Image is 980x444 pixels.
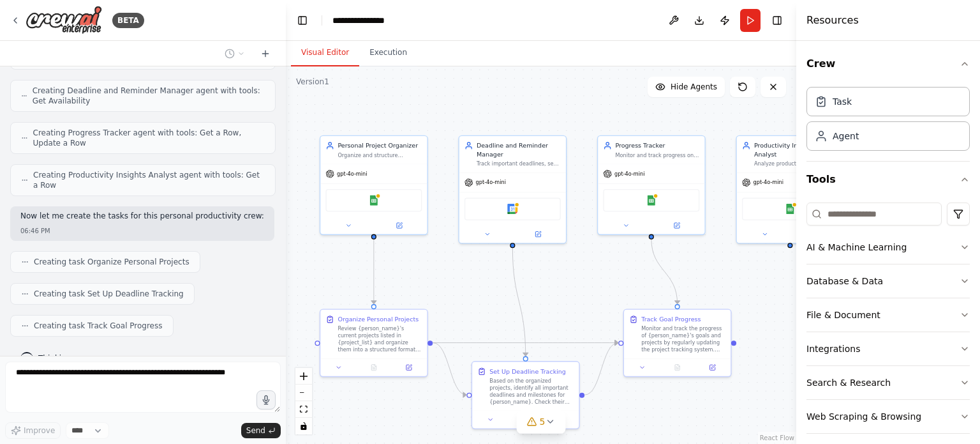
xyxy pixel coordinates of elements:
div: Agent [833,130,859,142]
button: toggle interactivity [295,418,312,434]
button: Open in side panel [394,362,424,372]
div: Monitor and track progress on goals and projects for {person_name}, providing regular status upda... [615,151,699,158]
button: Start a new chat [255,46,276,61]
button: Click to speak your automation idea [256,390,276,410]
div: 06:46 PM [20,226,264,236]
span: Improve [24,425,55,436]
button: Open in side panel [375,220,424,231]
button: No output available [507,415,544,425]
g: Edge from a7437745-f2f5-4c10-9957-312318eebcbd to 556524e3-b60f-4357-a19e-c42a845e9801 [433,339,618,348]
div: Set Up Deadline TrackingBased on the organized projects, identify all important deadlines and mil... [471,361,580,429]
button: Improve [5,422,61,439]
div: Track Goal ProgressMonitor and track the progress of {person_name}'s goals and projects by regula... [623,309,732,378]
button: Switch to previous chat [219,46,250,61]
button: 5 [517,410,566,434]
button: Integrations [806,332,970,365]
button: zoom out [295,385,312,401]
button: Send [241,423,281,438]
button: Web Scraping & Browsing [806,400,970,433]
h4: Resources [806,13,859,28]
button: Hide right sidebar [768,11,786,29]
span: Thinking... [38,353,78,364]
img: Google Sheets [785,204,795,214]
button: Execution [359,40,417,66]
div: Organize Personal Projects [338,315,419,324]
nav: breadcrumb [332,14,396,27]
span: gpt-4o-mini [754,179,783,186]
span: Hide Agents [671,82,717,92]
div: Track Goal Progress [641,315,701,324]
span: Creating task Organize Personal Projects [34,257,189,267]
img: Logo [26,6,102,34]
button: Tools [806,162,970,197]
div: Database & Data [806,275,883,287]
button: AI & Machine Learning [806,231,970,264]
img: Google Sheets [369,195,379,205]
img: Google Calendar [507,204,517,214]
span: gpt-4o-mini [614,171,644,178]
p: Now let me create the tasks for this personal productivity crew: [20,211,264,222]
div: Crew [806,82,970,161]
div: Organize Personal ProjectsReview {person_name}'s current projects listed in {project_list} and or... [320,309,428,378]
button: No output available [355,362,392,372]
div: Personal Project Organizer [338,141,422,150]
textarea: To enrich screen reader interactions, please activate Accessibility in Grammarly extension settings [5,362,281,413]
div: File & Document [806,309,880,321]
span: gpt-4o-mini [476,179,506,186]
div: Productivity Insights AnalystAnalyze productivity patterns, identify peak performance times, and ... [736,135,844,244]
div: Personal Project OrganizerOrganize and structure personal projects by breaking them into manageab... [320,135,428,235]
button: File & Document [806,298,970,332]
button: Open in side panel [652,220,701,231]
span: 5 [540,415,546,428]
div: Organize and structure personal projects by breaking them into manageable tasks, setting prioriti... [338,151,422,158]
div: Review {person_name}'s current projects listed in {project_list} and organize them into a structu... [338,325,422,353]
button: Open in side panel [546,415,575,425]
button: Database & Data [806,264,970,298]
div: Monitor and track the progress of {person_name}'s goals and projects by regularly updating the pr... [641,325,725,353]
div: Integrations [806,342,860,355]
div: AI & Machine Learning [806,241,907,254]
span: gpt-4o-mini [337,171,367,178]
div: Version 1 [296,77,329,87]
span: Creating task Set Up Deadline Tracking [34,289,184,299]
div: Productivity Insights Analyst [754,141,838,158]
button: Hide Agents [648,77,725,97]
span: Creating task Track Goal Progress [34,321,163,331]
div: Search & Research [806,376,891,389]
g: Edge from a7437745-f2f5-4c10-9957-312318eebcbd to 999a89c9-47f6-4ce8-a388-1a787b34decc [433,339,466,399]
g: Edge from 698062ba-c73e-4670-a320-9fee3c84ef94 to 556524e3-b60f-4357-a19e-c42a845e9801 [647,239,681,304]
g: Edge from 2c036fb0-8ca2-47bb-b12f-279fb0160a6a to 999a89c9-47f6-4ce8-a388-1a787b34decc [509,247,530,356]
button: zoom in [295,368,312,385]
div: Set Up Deadline Tracking [489,367,566,376]
span: Send [246,425,265,436]
span: Creating Progress Tracker agent with tools: Get a Row, Update a Row [33,128,265,148]
div: Deadline and Reminder ManagerTrack important deadlines, set up reminders, and ensure {person_name... [458,135,567,244]
div: Based on the organized projects, identify all important deadlines and milestones for {person_name... [489,378,574,405]
span: Creating Productivity Insights Analyst agent with tools: Get a Row [33,170,265,190]
div: Task [833,95,852,108]
a: React Flow attribution [760,434,794,441]
button: Search & Research [806,366,970,399]
div: Progress Tracker [615,141,699,150]
button: Open in side panel [697,362,727,372]
button: Open in side panel [514,229,563,239]
div: Progress TrackerMonitor and track progress on goals and projects for {person_name}, providing reg... [597,135,706,235]
div: BETA [112,13,144,28]
g: Edge from d869c722-8256-4361-90aa-f65b29478824 to a7437745-f2f5-4c10-9957-312318eebcbd [369,239,378,304]
div: Analyze productivity patterns, identify peak performance times, and provide actionable insights t... [754,160,838,167]
div: Track important deadlines, set up reminders, and ensure {person_name} stays on top of time-sensit... [477,160,561,167]
div: Web Scraping & Browsing [806,410,921,423]
button: Crew [806,46,970,82]
button: Hide left sidebar [293,11,311,29]
span: Creating Deadline and Reminder Manager agent with tools: Get Availability [33,86,265,106]
div: React Flow controls [295,368,312,434]
button: No output available [659,362,696,372]
button: Visual Editor [291,40,359,66]
div: Deadline and Reminder Manager [477,141,561,158]
img: Google Sheets [646,195,657,205]
g: Edge from 999a89c9-47f6-4ce8-a388-1a787b34decc to 556524e3-b60f-4357-a19e-c42a845e9801 [584,339,618,399]
button: fit view [295,401,312,418]
div: Tools [806,197,970,444]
